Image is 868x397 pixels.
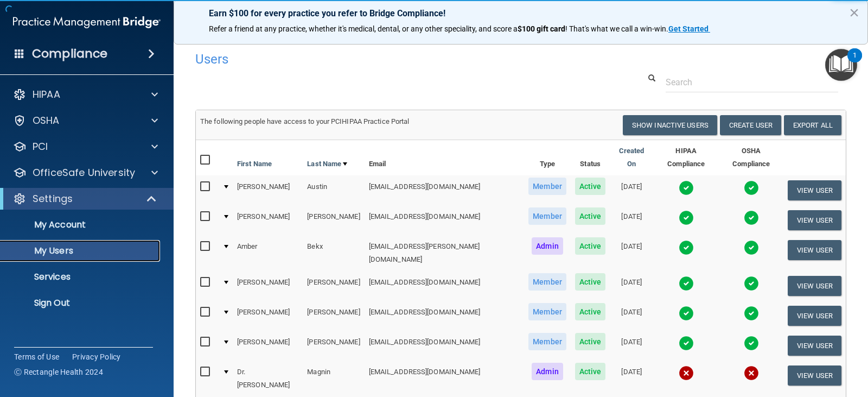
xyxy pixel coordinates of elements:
img: tick.e7d51cea.svg [679,306,694,321]
p: OSHA [33,114,60,127]
button: View User [788,210,841,230]
span: Active [575,207,606,225]
span: Active [575,303,606,320]
a: PCI [13,140,158,153]
td: [DATE] [610,301,653,331]
p: OfficeSafe University [33,166,135,179]
a: Get Started [668,24,710,33]
td: [PERSON_NAME] [303,331,364,361]
td: Austin [303,175,364,205]
button: View User [788,180,841,200]
td: [EMAIL_ADDRESS][PERSON_NAME][DOMAIN_NAME] [365,235,525,271]
img: tick.e7d51cea.svg [744,240,759,255]
input: Search [666,72,838,92]
img: tick.e7d51cea.svg [679,180,694,196]
td: Dr. [PERSON_NAME] [233,361,303,396]
img: tick.e7d51cea.svg [679,210,694,225]
iframe: Drift Widget Chat Controller [680,325,855,368]
td: [PERSON_NAME] [303,301,364,331]
a: Terms of Use [14,351,59,362]
button: Create User [720,115,781,135]
span: Member [528,178,566,195]
strong: $100 gift card [518,24,565,33]
td: [DATE] [610,331,653,361]
td: [EMAIL_ADDRESS][DOMAIN_NAME] [365,301,525,331]
span: Ⓒ Rectangle Health 2024 [14,367,103,377]
a: OSHA [13,114,158,127]
img: cross.ca9f0e7f.svg [679,366,694,381]
th: Status [571,140,610,175]
span: Admin [532,237,563,255]
td: Magnin [303,361,364,396]
h4: Compliance [32,46,107,61]
span: Active [575,237,606,255]
a: Export All [784,115,841,135]
span: Member [528,207,566,225]
span: Member [528,303,566,320]
img: tick.e7d51cea.svg [744,306,759,321]
p: HIPAA [33,88,60,101]
img: tick.e7d51cea.svg [679,336,694,351]
a: Privacy Policy [72,351,121,362]
p: Earn $100 for every practice you refer to Bridge Compliance! [209,8,833,18]
span: Refer a friend at any practice, whether it's medical, dental, or any other speciality, and score a [209,24,518,33]
strong: Get Started [668,24,709,33]
a: Last Name [307,157,347,171]
img: tick.e7d51cea.svg [679,276,694,291]
td: [PERSON_NAME] [233,175,303,205]
td: [EMAIL_ADDRESS][DOMAIN_NAME] [365,331,525,361]
h4: Users [195,52,569,66]
td: Bekx [303,235,364,271]
td: Amber [233,235,303,271]
img: tick.e7d51cea.svg [744,180,759,196]
p: Settings [33,192,73,205]
td: [PERSON_NAME] [303,271,364,301]
a: Settings [13,192,157,205]
span: The following people have access to your PCIHIPAA Practice Portal [200,117,410,125]
button: Open Resource Center, 1 new notification [825,49,857,81]
td: [PERSON_NAME] [233,271,303,301]
td: [DATE] [610,205,653,235]
div: 1 [853,55,857,70]
a: Created On [614,144,649,171]
p: My Account [7,219,155,230]
p: PCI [33,140,48,153]
p: Services [7,272,155,282]
th: OSHA Compliance [719,140,783,175]
p: My Users [7,245,155,256]
img: tick.e7d51cea.svg [744,210,759,225]
th: Type [524,140,571,175]
td: [EMAIL_ADDRESS][DOMAIN_NAME] [365,271,525,301]
button: View User [788,366,841,386]
td: [EMAIL_ADDRESS][DOMAIN_NAME] [365,205,525,235]
button: View User [788,276,841,296]
td: [PERSON_NAME] [303,205,364,235]
span: ! That's what we call a win-win. [565,24,668,33]
img: tick.e7d51cea.svg [744,276,759,291]
td: [DATE] [610,271,653,301]
td: [PERSON_NAME] [233,301,303,331]
span: Active [575,178,606,195]
img: cross.ca9f0e7f.svg [744,366,759,381]
td: [EMAIL_ADDRESS][DOMAIN_NAME] [365,361,525,396]
span: Member [528,273,566,291]
td: [EMAIL_ADDRESS][DOMAIN_NAME] [365,175,525,205]
p: Sign Out [7,298,155,308]
span: Active [575,363,606,380]
td: [PERSON_NAME] [233,331,303,361]
img: PMB logo [13,11,161,33]
td: [DATE] [610,235,653,271]
button: View User [788,306,841,326]
th: Email [365,140,525,175]
a: First Name [237,157,272,171]
button: Close [849,4,859,21]
img: tick.e7d51cea.svg [679,240,694,255]
td: [DATE] [610,175,653,205]
span: Active [575,273,606,291]
td: [PERSON_NAME] [233,205,303,235]
a: HIPAA [13,88,158,101]
th: HIPAA Compliance [653,140,719,175]
button: View User [788,240,841,260]
td: [DATE] [610,361,653,396]
button: Show Inactive Users [623,115,717,135]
